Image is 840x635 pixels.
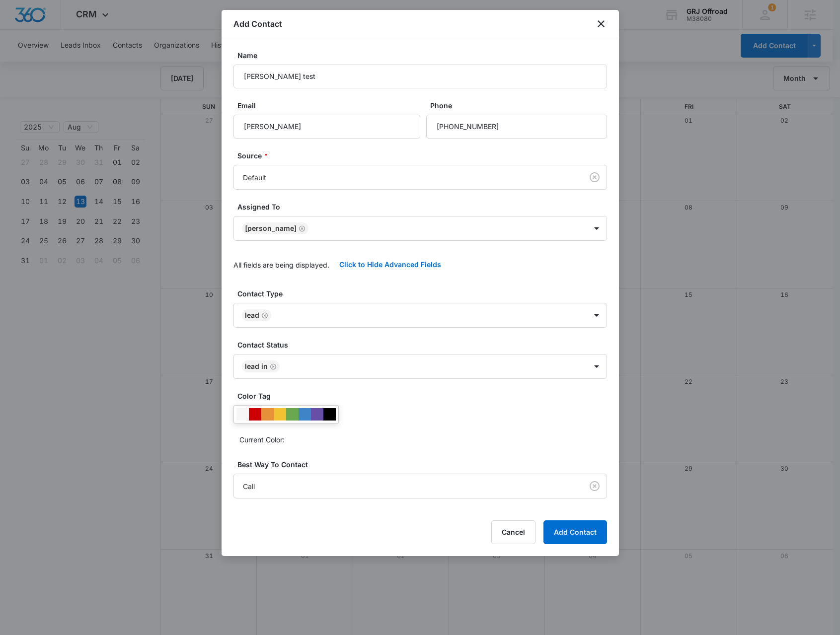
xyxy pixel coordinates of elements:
[261,408,274,421] div: #e69138
[297,225,305,232] div: Remove Nick Fry
[233,65,607,88] input: Name
[245,312,259,319] div: Lead
[587,169,603,185] button: Clear
[237,391,611,401] label: Color Tag
[268,363,277,370] div: Remove Lead In
[299,408,311,421] div: #3d85c6
[259,312,268,319] div: Remove Lead
[311,408,323,421] div: #674ea7
[430,100,611,111] label: Phone
[587,478,603,494] button: Clear
[323,408,336,421] div: #000000
[237,50,611,61] label: Name
[274,408,286,421] div: #f1c232
[329,253,451,277] button: Click to Hide Advanced Fields
[237,459,611,470] label: Best Way To Contact
[237,202,611,212] label: Assigned To
[237,150,611,161] label: Source
[233,18,282,30] h1: Add Contact
[245,225,297,232] div: [PERSON_NAME]
[426,115,607,139] input: Phone
[236,408,249,421] div: #F6F6F6
[237,288,611,299] label: Contact Type
[237,340,611,350] label: Contact Status
[237,100,424,111] label: Email
[245,363,268,370] div: Lead In
[491,520,535,544] button: Cancel
[233,115,420,139] input: Email
[239,434,285,445] p: Current Color:
[595,18,607,30] button: close
[543,520,607,544] button: Add Contact
[249,408,261,421] div: #CC0000
[233,260,329,270] p: All fields are being displayed.
[286,408,299,421] div: #6aa84f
